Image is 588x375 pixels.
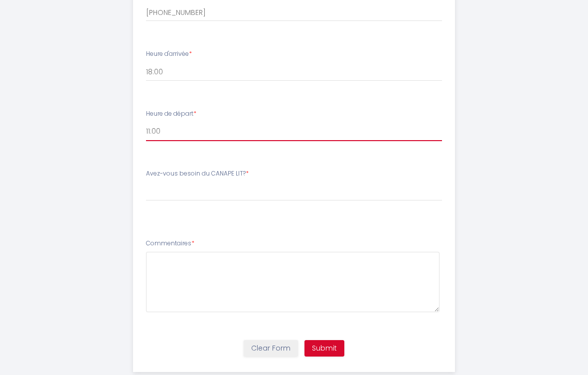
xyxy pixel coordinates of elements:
label: Heure de départ [146,109,196,119]
label: Commentaires [146,239,194,248]
label: Avez-vous besoin du CANAPE LIT? [146,169,249,179]
button: Submit [304,340,344,357]
label: Heure d'arrivée [146,49,192,59]
button: Clear Form [244,340,298,357]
